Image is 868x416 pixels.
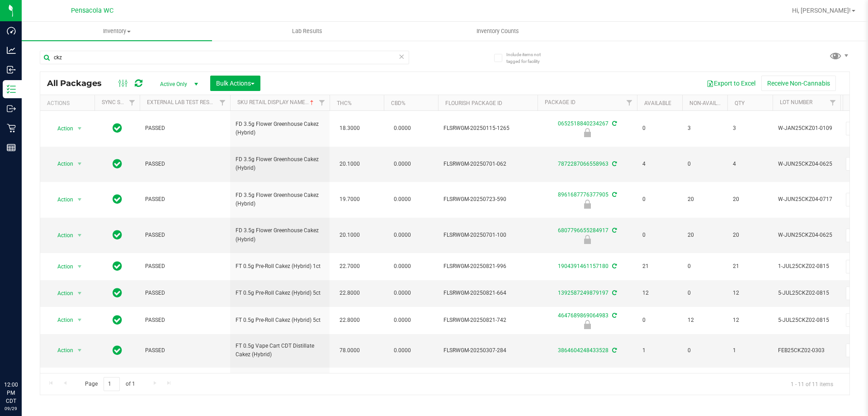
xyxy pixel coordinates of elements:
span: Hi, [PERSON_NAME]! [792,7,851,14]
span: 78.0000 [335,344,364,357]
span: 5-JUL25CKZ02-0815 [778,316,835,325]
span: 20.1000 [335,229,364,242]
span: 3 [688,124,722,133]
span: 0.0000 [389,260,415,273]
a: Inventory [22,22,212,41]
a: 3864604248433528 [558,347,609,354]
button: Receive Non-Cannabis [761,76,836,91]
span: 0 [688,289,722,297]
span: 12 [642,289,677,297]
span: 12 [733,316,767,325]
iframe: Resource center [9,344,36,371]
span: 21 [642,262,677,271]
a: 6807796655284917 [558,227,609,234]
span: Include items not tagged for facility [506,51,552,65]
span: Sync from Compliance System [611,227,617,234]
span: PASSED [145,124,225,133]
span: 3 [733,124,767,133]
span: PASSED [145,195,225,204]
span: In Sync [113,193,122,206]
a: 1392587249879197 [558,290,609,296]
p: 12:00 PM CDT [4,381,18,405]
span: Sync from Compliance System [611,312,617,319]
span: In Sync [113,260,122,273]
span: W-JUN25CKZ04-0625 [778,160,835,168]
span: 0.0000 [389,122,415,135]
span: In Sync [113,229,122,241]
span: 0 [642,124,677,133]
span: select [74,122,85,135]
span: Sync from Compliance System [611,263,617,269]
input: 1 [104,377,120,391]
span: Sync from Compliance System [611,290,617,296]
span: 5-JUL25CKZ02-0815 [778,289,835,297]
a: Qty [735,100,745,106]
span: 20 [733,231,767,239]
span: select [74,314,85,326]
span: select [74,158,85,170]
span: PASSED [145,160,225,168]
a: 4647689869064983 [558,312,609,319]
span: Action [49,229,74,242]
span: In Sync [113,344,122,357]
span: select [74,193,85,206]
span: FT 0.5g Pre-Roll Cakez (Hybrid) 5ct [236,289,324,297]
span: select [74,287,85,300]
inline-svg: Dashboard [7,26,16,35]
a: Available [644,100,671,106]
span: 0.0000 [389,344,415,357]
span: 20 [688,231,722,239]
span: In Sync [113,158,122,170]
span: FLSRWGM-20250701-100 [443,231,532,239]
span: 22.7000 [335,260,364,273]
span: FLSRWGM-20250821-996 [443,262,532,271]
span: FLSRWGM-20250821-664 [443,289,532,297]
span: 0 [688,262,722,271]
inline-svg: Inventory [7,85,16,94]
div: Newly Received [536,320,638,329]
span: W-JAN25CKZ01-0109 [778,124,835,133]
span: 0 [642,195,677,204]
span: Sync from Compliance System [611,120,617,127]
a: Filter [315,95,330,110]
a: Sku Retail Display Name [237,99,316,105]
span: 22.8000 [335,314,364,327]
span: FT 0.5g Vape Cart CDT Distillate Cakez (Hybrid) [236,342,324,359]
span: Action [49,344,74,357]
span: 0 [642,231,677,239]
a: Sync Status [102,99,137,105]
span: All Packages [47,78,111,88]
a: Flourish Package ID [445,100,502,106]
a: Non-Available [689,100,730,106]
span: In Sync [113,314,122,326]
span: 20 [733,195,767,204]
span: Sync from Compliance System [611,347,617,354]
span: Action [49,314,74,326]
a: Inventory Counts [402,22,593,41]
span: In Sync [113,122,122,134]
span: Sync from Compliance System [611,191,617,198]
span: 0.0000 [389,193,415,206]
span: FD 3.5g Flower Greenhouse Cakez (Hybrid) [236,120,324,137]
span: 0.0000 [389,287,415,300]
span: 18.3000 [335,122,364,135]
span: Action [49,260,74,273]
div: Newly Received [536,128,638,137]
span: Lab Results [280,27,335,35]
span: W-JUN25CKZ04-0717 [778,195,835,204]
span: 22.8000 [335,287,364,300]
span: 1-JUL25CKZ02-0815 [778,262,835,271]
span: 19.7000 [335,193,364,206]
span: 21 [733,262,767,271]
span: FLSRWGM-20250821-742 [443,316,532,325]
span: FD 3.5g Flower Greenhouse Cakez (Hybrid) [236,191,324,208]
inline-svg: Outbound [7,104,16,113]
span: 4 [642,160,677,168]
span: FD 3.5g Flower Greenhouse Cakez (Hybrid) [236,226,324,244]
span: 12 [688,316,722,325]
span: Action [49,158,74,170]
span: 1 - 11 of 11 items [783,377,840,391]
button: Bulk Actions [210,76,260,91]
inline-svg: Retail [7,124,16,133]
a: Lot Number [780,99,812,105]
